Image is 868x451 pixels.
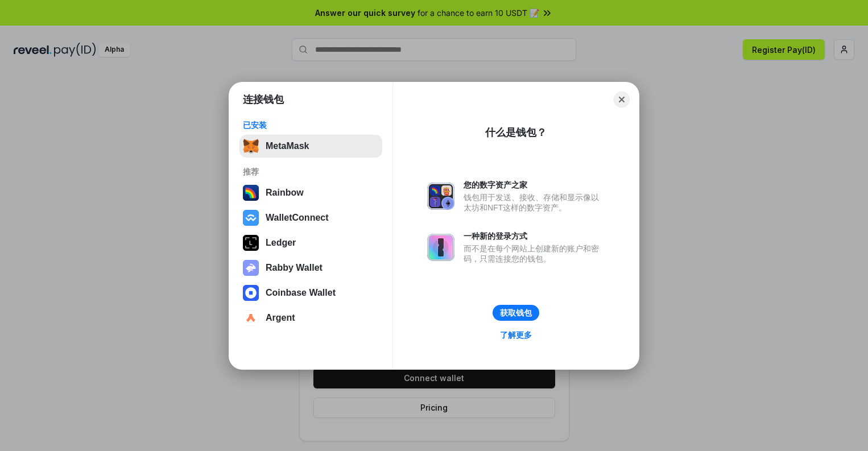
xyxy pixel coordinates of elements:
div: Argent [266,313,295,323]
img: svg+xml,%3Csvg%20width%3D%2228%22%20height%3D%2228%22%20viewBox%3D%220%200%2028%2028%22%20fill%3D... [243,285,259,301]
img: svg+xml,%3Csvg%20xmlns%3D%22http%3A%2F%2Fwww.w3.org%2F2000%2Fsvg%22%20fill%3D%22none%22%20viewBox... [427,183,454,210]
button: Close [614,92,630,107]
div: 已安装 [243,120,379,130]
button: MetaMask [239,135,382,158]
img: svg+xml,%3Csvg%20xmlns%3D%22http%3A%2F%2Fwww.w3.org%2F2000%2Fsvg%22%20fill%3D%22none%22%20viewBox... [427,234,454,261]
img: svg+xml,%3Csvg%20xmlns%3D%22http%3A%2F%2Fwww.w3.org%2F2000%2Fsvg%22%20width%3D%2228%22%20height%3... [243,235,259,251]
button: Ledger [239,231,382,254]
div: Ledger [266,238,296,248]
button: Coinbase Wallet [239,282,382,304]
div: 了解更多 [500,330,532,340]
button: 获取钱包 [493,305,539,321]
button: WalletConnect [239,206,382,229]
img: svg+xml,%3Csvg%20width%3D%2228%22%20height%3D%2228%22%20viewBox%3D%220%200%2028%2028%22%20fill%3D... [243,210,259,226]
div: 您的数字资产之家 [464,180,605,190]
img: svg+xml,%3Csvg%20width%3D%2228%22%20height%3D%2228%22%20viewBox%3D%220%200%2028%2028%22%20fill%3D... [243,310,259,326]
div: 推荐 [243,167,379,177]
h1: 连接钱包 [243,93,284,106]
img: svg+xml,%3Csvg%20width%3D%22120%22%20height%3D%22120%22%20viewBox%3D%220%200%20120%20120%22%20fil... [243,185,259,201]
div: Rabby Wallet [266,263,323,273]
div: WalletConnect [266,213,329,223]
button: Rainbow [239,181,382,204]
div: 一种新的登录方式 [464,231,605,241]
div: Coinbase Wallet [266,288,336,298]
div: 而不是在每个网站上创建新的账户和密码，只需连接您的钱包。 [464,243,605,264]
div: 什么是钱包？ [485,126,547,139]
button: Rabby Wallet [239,256,382,279]
img: svg+xml,%3Csvg%20xmlns%3D%22http%3A%2F%2Fwww.w3.org%2F2000%2Fsvg%22%20fill%3D%22none%22%20viewBox... [243,260,259,276]
div: MetaMask [266,141,309,151]
a: 了解更多 [493,328,539,342]
button: Argent [239,307,382,329]
div: Rainbow [266,188,304,198]
div: 钱包用于发送、接收、存储和显示像以太坊和NFT这样的数字资产。 [464,192,605,213]
div: 获取钱包 [500,308,532,318]
img: svg+xml,%3Csvg%20fill%3D%22none%22%20height%3D%2233%22%20viewBox%3D%220%200%2035%2033%22%20width%... [243,138,259,154]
